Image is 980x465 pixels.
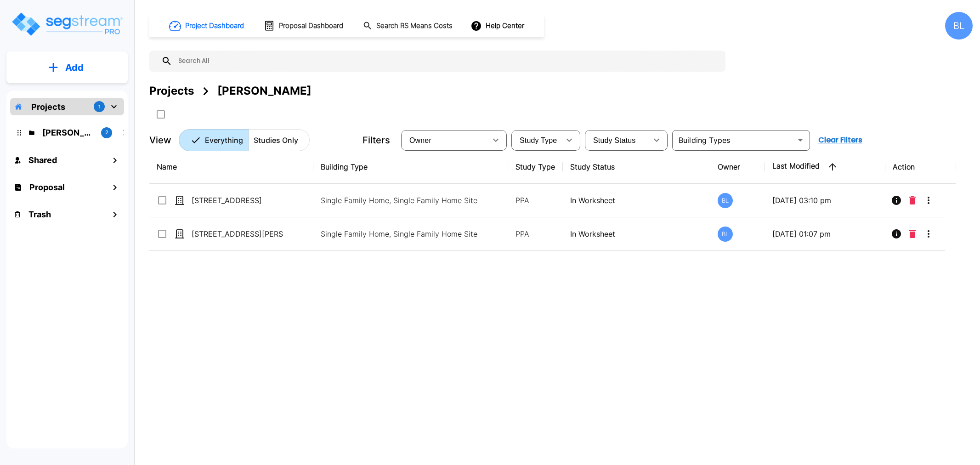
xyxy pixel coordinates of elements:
div: BL [945,12,973,40]
div: Platform [179,129,310,151]
button: Project Dashboard [165,16,249,36]
h1: Search RS Means Costs [376,21,453,31]
button: Delete [906,225,919,243]
h1: Proposal Dashboard [279,21,343,31]
h1: Trash [28,208,51,221]
button: Add [6,54,128,81]
div: Select [587,127,647,153]
button: Proposal Dashboard [260,16,348,35]
p: PPA [515,195,555,206]
p: Single Family Home, Single Family Home Site [321,195,485,206]
p: Projects [31,101,65,113]
button: Info [887,191,906,210]
p: In Worksheet [570,195,703,206]
div: [PERSON_NAME] [217,83,312,99]
button: Delete [906,191,919,210]
span: Owner [409,136,431,144]
th: Last Modified [765,150,885,184]
th: Name [149,150,313,184]
input: Search All [172,51,721,72]
p: In Worksheet [570,228,703,239]
div: Select [513,127,560,153]
h1: Proposal [29,181,65,193]
h1: Shared [28,154,57,166]
th: Building Type [313,150,508,184]
p: Everything [205,135,243,146]
p: Single Family Home, Single Family Home Site [321,228,485,239]
p: 1 [98,103,101,111]
button: Help Center [469,17,528,34]
span: Study Status [593,136,636,144]
img: Logo [11,11,123,37]
button: Info [887,225,906,243]
div: Projects [149,83,194,99]
p: [DATE] 01:07 pm [772,228,878,239]
button: Studies Only [248,129,310,151]
p: Add [65,61,84,74]
button: Open [794,134,807,147]
p: [DATE] 03:10 pm [772,195,878,206]
div: Select [403,127,487,153]
button: More-Options [919,225,938,243]
th: Action [885,150,957,184]
span: Study Type [520,136,557,144]
p: [STREET_ADDRESS] [192,195,283,206]
div: BL [718,227,733,242]
p: [STREET_ADDRESS][PERSON_NAME] [192,228,283,239]
p: PPA [515,228,555,239]
button: SelectAll [152,105,170,124]
th: Owner [710,150,765,184]
p: Karin Howard [42,126,94,139]
p: View [149,133,171,147]
p: 2 [105,129,108,136]
th: Study Type [508,150,563,184]
button: More-Options [919,191,938,210]
button: Clear Filters [815,131,866,149]
button: Everything [179,129,249,151]
input: Building Types [675,134,792,147]
button: Search RS Means Costs [359,17,458,35]
th: Study Status [563,150,710,184]
h1: Project Dashboard [185,21,244,31]
div: BL [718,193,733,208]
p: Filters [363,133,390,147]
p: Studies Only [254,135,298,146]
